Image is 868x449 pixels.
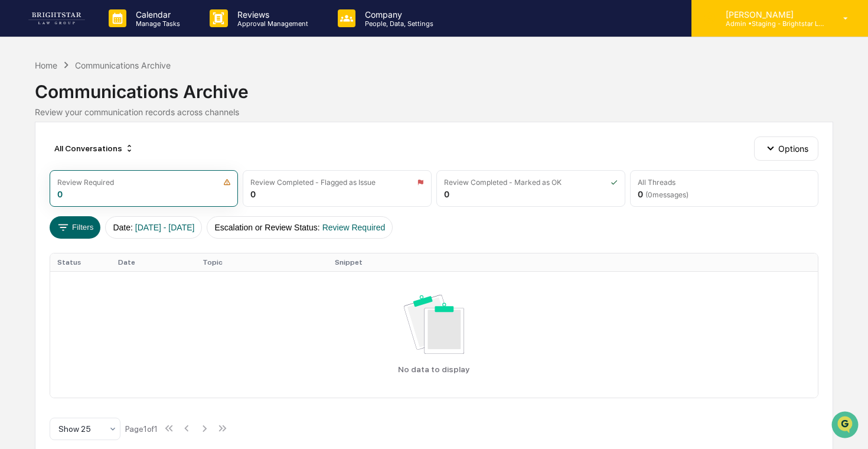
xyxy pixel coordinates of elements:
img: icon [223,178,231,186]
div: All Threads [638,178,676,187]
p: Approval Management [228,19,314,28]
div: We're available if you need us! [53,102,162,112]
th: Status [50,253,111,271]
p: People, Data, Settings [355,19,439,28]
a: 🖐️Preclearance [7,237,81,258]
th: Snippet [328,253,818,271]
span: • [98,193,102,202]
p: Reviews [228,9,314,19]
th: Topic [195,253,328,271]
span: [PERSON_NAME] [37,161,96,170]
span: Preclearance [24,242,76,253]
div: 0 [444,189,449,199]
span: Pylon [118,293,143,302]
img: 1746055101610-c473b297-6a78-478c-a979-82029cc54cd1 [12,90,33,112]
span: [DATE] - [DATE] [135,223,195,232]
a: 🗄️Attestations [81,237,151,258]
div: Past conversations [12,131,79,141]
a: Powered byPylon [83,292,143,302]
div: All Conversations [50,139,139,158]
p: Admin • Staging - Brightstar Law Group [716,19,826,28]
div: Home [35,60,57,70]
div: 🖐️ [12,243,21,252]
p: [PERSON_NAME] [716,9,826,19]
button: Escalation or Review Status:Review Required [207,216,393,239]
div: Communications Archive [75,60,171,70]
img: No data available [404,295,464,354]
img: Cece Ferraez [12,181,31,200]
div: 🔎 [12,265,21,275]
button: See all [183,129,215,143]
p: How can we help? [12,25,215,44]
button: Filters [50,216,101,239]
iframe: Open customer support [830,410,862,442]
div: 0 [638,189,688,199]
img: 1751574470498-79e402a7-3db9-40a0-906f-966fe37d0ed6 [25,90,46,112]
button: Start new chat [201,94,215,108]
p: Manage Tasks [126,19,186,28]
button: Options [754,136,818,160]
div: Start new chat [53,90,194,102]
div: Review Completed - Marked as OK [444,178,562,187]
span: Attestations [97,242,146,253]
div: Review your communication records across channels [35,107,833,117]
span: • [98,161,102,170]
span: [DATE] [105,193,129,202]
span: Data Lookup [24,264,74,276]
button: Date:[DATE] - [DATE] [105,216,202,239]
div: Page 1 of 1 [125,424,158,434]
p: Calendar [126,9,186,19]
img: icon [417,178,424,186]
span: Review Required [322,223,386,232]
div: Review Required [57,178,114,187]
span: [DATE] [105,161,129,170]
div: Communications Archive [35,71,833,102]
img: icon [611,178,618,186]
p: Company [355,9,439,19]
div: 🗄️ [86,243,95,252]
span: [PERSON_NAME] [37,193,96,202]
th: Date [111,253,195,271]
span: ( 0 messages) [645,190,688,199]
div: 0 [250,189,256,199]
div: Review Completed - Flagged as Issue [250,178,376,187]
p: No data to display [398,365,469,374]
div: 0 [57,189,63,199]
img: Cece Ferraez [12,149,31,168]
a: 🔎Data Lookup [7,259,79,281]
img: logo [28,12,85,24]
